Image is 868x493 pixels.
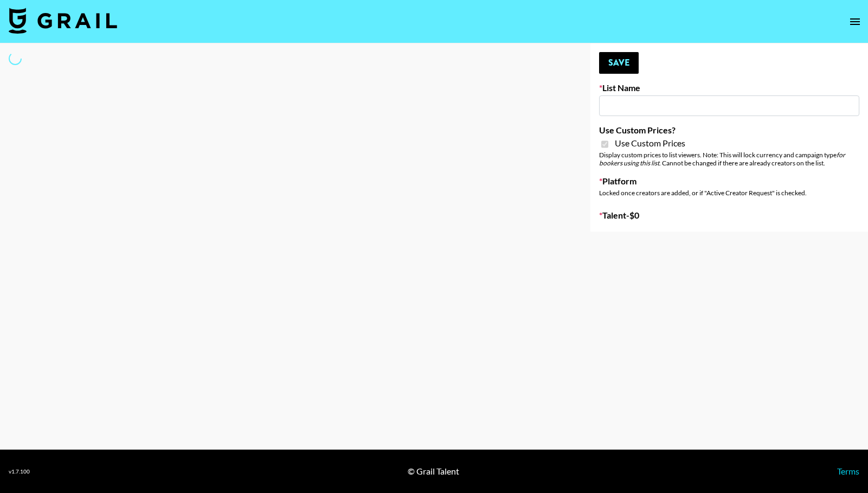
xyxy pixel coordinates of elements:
[615,138,685,149] span: Use Custom Prices
[844,11,866,33] button: open drawer
[599,125,859,136] label: Use Custom Prices?
[599,189,859,197] div: Locked once creators are added, or if "Active Creator Request" is checked.
[9,468,30,475] div: v 1.7.100
[837,466,859,476] a: Terms
[599,82,859,93] label: List Name
[599,151,845,167] em: for bookers using this list
[408,466,459,477] div: © Grail Talent
[599,176,859,187] label: Platform
[599,210,859,221] label: Talent - $ 0
[599,52,639,74] button: Save
[599,151,859,167] div: Display custom prices to list viewers. Note: This will lock currency and campaign type . Cannot b...
[9,8,117,34] img: Grail Talent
